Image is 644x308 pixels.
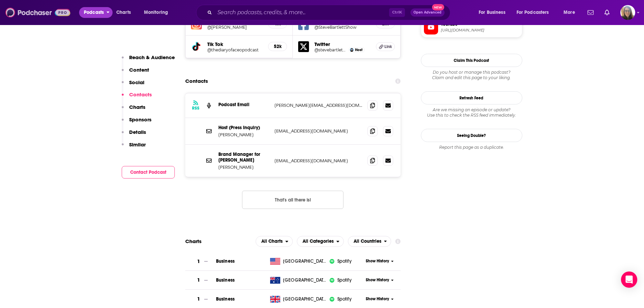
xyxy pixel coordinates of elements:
img: Steven Bartlett [350,48,354,52]
h2: Countries [348,236,391,247]
button: Contacts [122,91,152,104]
span: Spotify [337,277,352,284]
div: Are we missing an episode or update? Use this to check the RSS feed immediately. [421,107,522,118]
div: Report this page as a duplicate. [421,145,522,150]
h3: 1 [197,295,200,303]
span: For Business [479,8,505,17]
p: Content [129,67,149,73]
a: @stevebartlettsc [314,47,347,52]
span: Australia [283,277,327,284]
h3: 1 [197,276,200,284]
button: Claim This Podcast [421,54,522,67]
img: iconImage [329,278,335,283]
img: User Profile [620,5,635,20]
p: [EMAIL_ADDRESS][DOMAIN_NAME] [275,158,362,164]
button: open menu [139,7,177,18]
button: open menu [348,236,391,247]
button: Show History [363,258,396,264]
h5: 52k [274,44,281,49]
span: Ctrl K [389,8,405,17]
h2: Categories [297,236,344,247]
span: Show History [366,258,389,264]
button: Show History [363,296,396,302]
button: Refresh Feed [421,91,522,104]
button: open menu [512,7,559,18]
button: Open AdvancedNew [410,8,445,17]
img: iconImage [329,259,335,264]
a: Business [216,277,235,283]
span: Link [384,44,392,49]
button: Social [122,79,144,92]
span: All Countries [354,239,381,244]
p: [PERSON_NAME][EMAIL_ADDRESS][DOMAIN_NAME] [275,102,362,108]
a: Charts [112,7,135,18]
span: Host [355,48,362,52]
h5: Tik Tok [207,41,263,47]
span: New [432,4,444,10]
p: Charts [129,104,145,110]
p: Brand Manager for [PERSON_NAME] [218,151,269,163]
a: Business [216,258,235,264]
button: Show History [363,277,396,283]
a: [GEOGRAPHIC_DATA] [267,258,329,265]
button: Contact Podcast [122,166,175,179]
span: United Kingdom [283,296,327,303]
p: [EMAIL_ADDRESS][DOMAIN_NAME] [275,128,362,134]
h3: RSS [192,105,199,111]
h3: 1 [197,258,200,265]
h2: Platforms [256,236,293,247]
p: Reach & Audience [129,54,175,61]
p: Podcast Email [218,102,269,108]
span: Spotify [337,258,352,265]
a: Link [376,42,395,51]
a: Show notifications dropdown [602,7,612,18]
button: open menu [474,7,514,18]
h5: Twitter [314,41,371,47]
p: Sponsors [129,116,151,123]
span: Do you host or manage this podcast? [421,70,522,75]
a: 1 [185,271,216,289]
a: @thediaryofaceopodcast [207,47,263,52]
h2: Charts [185,238,201,244]
img: Podchaser - Follow, Share and Rate Podcasts [5,6,70,19]
input: Search podcasts, credits, & more... [215,7,389,18]
p: Contacts [129,91,152,98]
img: iconImage [329,297,335,302]
span: United States [283,258,327,265]
a: iconImageSpotify [329,258,363,265]
span: Charts [116,8,131,17]
p: Social [129,79,144,86]
div: Search podcasts, credits, & more... [202,5,457,20]
span: All Charts [261,239,283,244]
span: https://www.youtube.com/@TheDiaryOfACEO [441,28,519,33]
button: open menu [79,7,113,18]
a: Business [216,296,235,302]
a: YouTube[URL][DOMAIN_NAME] [424,20,519,34]
a: iconImageSpotify [329,296,363,303]
a: Show notifications dropdown [585,7,596,18]
a: [GEOGRAPHIC_DATA] [267,277,329,284]
button: open menu [256,236,293,247]
button: Nothing here. [242,191,343,209]
button: Similar [122,141,146,154]
span: Show History [366,296,389,302]
span: Podcasts [84,8,104,17]
a: iconImageSpotify [329,277,363,284]
a: @[PERSON_NAME] [207,25,263,30]
p: Details [129,129,146,135]
button: open menu [297,236,344,247]
span: For Podcasters [517,8,549,17]
button: Reach & Audience [122,54,175,67]
div: Open Intercom Messenger [621,271,637,288]
button: Content [122,67,149,79]
p: [PERSON_NAME] [218,164,269,170]
button: Show profile menu [620,5,635,20]
a: Seeing Double? [421,129,522,142]
button: Details [122,129,146,141]
span: More [564,8,575,17]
